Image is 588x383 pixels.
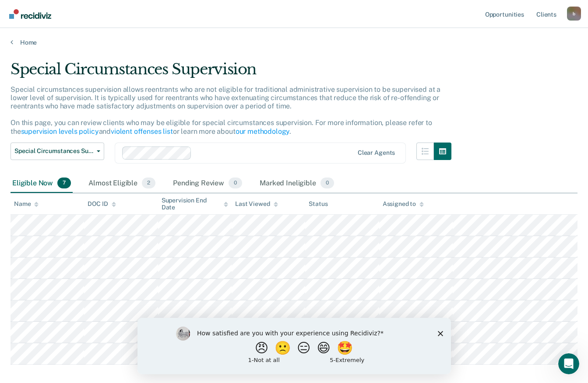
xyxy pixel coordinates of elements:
[9,9,51,19] img: Recidiviz
[229,178,242,189] span: 0
[21,127,99,136] a: supervision levels policy
[11,143,104,160] button: Special Circumstances Supervision
[11,38,577,46] a: Home
[137,318,451,374] iframe: Survey by Kim from Recidiviz
[320,178,334,189] span: 0
[11,174,73,193] div: Eligible Now7
[11,85,440,136] p: Special circumstances supervision allows reentrants who are not eligible for traditional administ...
[567,7,581,21] div: b
[235,200,278,208] div: Last Viewed
[171,174,244,193] div: Pending Review0
[111,127,173,136] a: violent offenses list
[558,353,579,374] iframe: Intercom live chat
[358,149,395,157] div: Clear agents
[236,127,290,136] a: our methodology
[87,174,157,193] div: Almost Eligible2
[567,7,581,21] button: Profile dropdown button
[14,200,39,208] div: Name
[309,200,327,208] div: Status
[88,200,116,208] div: DOC ID
[11,60,451,85] div: Special Circumstances Supervision
[57,178,71,189] span: 7
[258,174,336,193] div: Marked Ineligible0
[14,147,93,155] span: Special Circumstances Supervision
[383,200,424,208] div: Assigned to
[142,178,155,189] span: 2
[162,197,228,212] div: Supervision End Date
